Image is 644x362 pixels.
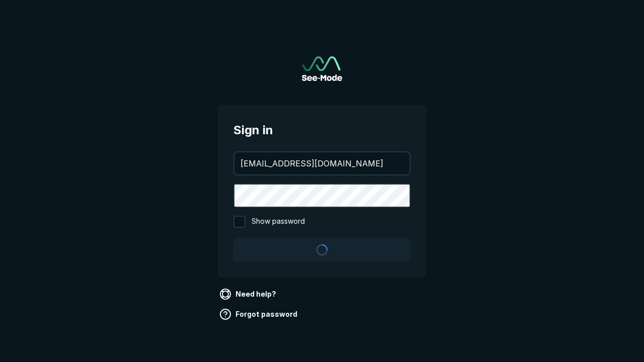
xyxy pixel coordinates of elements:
span: Show password [252,216,305,228]
img: See-Mode Logo [302,56,342,81]
a: Need help? [217,286,280,302]
a: Go to sign in [302,56,342,81]
input: your@email.com [234,152,410,174]
span: Sign in [233,121,411,139]
a: Forgot password [217,306,301,322]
